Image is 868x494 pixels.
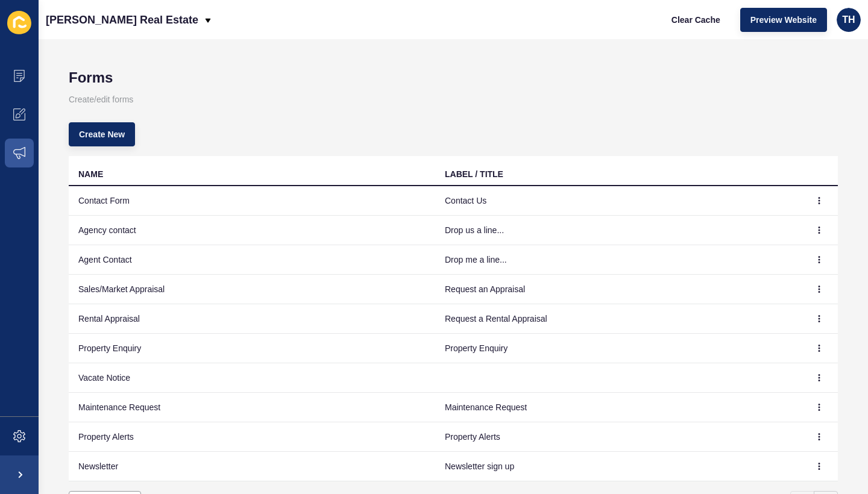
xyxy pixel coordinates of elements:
td: Contact Us [435,186,802,216]
td: Newsletter [69,452,435,481]
td: Agent Contact [69,245,435,275]
td: Property Alerts [435,422,802,452]
button: Create New [69,122,135,146]
button: Preview Website [740,8,827,32]
td: Rental Appraisal [69,304,435,334]
td: Request a Rental Appraisal [435,304,802,334]
td: Property Enquiry [435,334,802,363]
td: Vacate Notice [69,363,435,393]
td: Newsletter sign up [435,452,802,481]
h1: Forms [69,69,838,86]
span: Preview Website [750,14,817,26]
td: Drop me a line... [435,245,802,275]
div: NAME [78,168,103,180]
td: Maintenance Request [69,393,435,422]
td: Property Enquiry [69,334,435,363]
span: TH [842,14,855,26]
td: Maintenance Request [435,393,802,422]
td: Agency contact [69,216,435,245]
p: [PERSON_NAME] Real Estate [46,5,198,35]
p: Create/edit forms [69,86,838,113]
div: LABEL / TITLE [445,168,503,180]
span: Create New [79,128,125,140]
button: Clear Cache [661,8,731,32]
td: Request an Appraisal [435,275,802,304]
td: Contact Form [69,186,435,216]
span: Clear Cache [671,14,720,26]
td: Drop us a line... [435,216,802,245]
td: Sales/Market Appraisal [69,275,435,304]
td: Property Alerts [69,422,435,452]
